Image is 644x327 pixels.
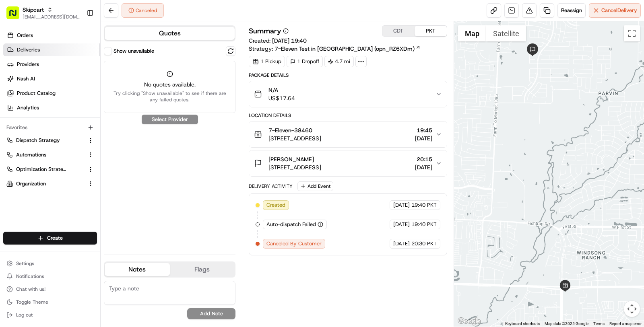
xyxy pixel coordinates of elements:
span: 20:15 [415,155,432,163]
button: Keyboard shortcuts [505,321,540,327]
button: See all [125,103,147,112]
div: 1 Dropoff [287,56,323,67]
a: Report a map error [609,321,642,326]
span: [DATE] [71,146,88,152]
button: Start new chat [137,79,147,88]
span: Analytics [17,104,39,111]
span: Knowledge Base [16,179,62,187]
a: Open this area in Google Maps (opens a new window) [456,316,483,327]
a: Deliveries [3,43,100,56]
button: Add Event [297,181,333,191]
span: Created: [249,37,307,45]
div: 4.7 mi [324,56,354,67]
span: Chat with us! [16,286,45,292]
button: Chat with us! [3,284,97,295]
div: Package Details [249,72,447,78]
span: [DATE] [415,163,432,171]
img: Google [456,316,483,327]
img: Brigitte Vinadas [8,117,21,130]
span: Providers [17,61,39,68]
div: 1 Pickup [249,56,285,67]
a: Providers [3,58,100,71]
span: US$17.64 [268,94,295,102]
div: Delivery Activity [249,183,293,189]
span: Orders [17,32,33,39]
span: [EMAIL_ADDRESS][DOMAIN_NAME] [23,14,80,20]
span: [DATE] 19:40 [272,37,307,44]
button: Settings [3,258,97,269]
span: Cancel Delivery [601,7,637,14]
span: [DATE] [415,134,432,142]
h3: Summary [249,27,281,35]
span: Optimization Strategy [16,166,67,173]
img: Nash [8,8,24,24]
span: 19:40 PKT [411,221,437,228]
img: 1736555255976-a54dd68f-1ca7-489b-9aae-adbdc363a1c4 [16,125,23,131]
button: Toggle Theme [3,296,97,308]
button: Notifications [3,271,97,282]
span: [PERSON_NAME] [268,155,314,163]
span: Auto-dispatch Failed [266,221,316,228]
a: 📗Knowledge Base [5,176,65,191]
button: Map camera controls [624,301,640,317]
span: Try clicking "Show unavailable" to see if there are any failed quotes. [109,90,230,103]
span: 7-Eleven Test in [GEOGRAPHIC_DATA] (opn_RZ6XDm) [275,45,415,53]
a: Dispatch Strategy [6,137,84,144]
div: 📗 [8,180,14,187]
button: Create [3,232,97,245]
input: Clear [21,51,133,60]
button: Optimization Strategy [3,163,97,176]
button: Show satellite imagery [486,25,526,41]
span: Notifications [16,273,44,280]
div: Start new chat [36,76,132,84]
div: We're available if you need us! [36,84,111,91]
span: Pylon [80,199,97,205]
a: Organization [6,180,84,187]
span: [PERSON_NAME] [25,124,65,131]
span: Map data ©2025 Google [545,321,588,326]
button: Flags [170,263,235,276]
button: Quotes [105,27,235,40]
span: Dispatch Strategy [16,137,60,144]
span: Reassign [561,7,582,14]
a: 💻API Documentation [65,176,132,191]
span: Canceled By Customer [266,240,322,247]
img: 8016278978528_b943e370aa5ada12b00a_72.png [17,76,31,91]
button: Canceled [122,3,164,18]
a: Orders [3,29,100,42]
button: Skipcart [23,6,44,14]
button: Organization [3,177,97,190]
div: Past conversations [8,104,54,111]
button: Toggle fullscreen view [624,25,640,41]
div: Favorites [3,121,97,134]
button: CDT [382,26,415,36]
span: Nash AI [17,75,35,82]
span: Automations [16,151,46,158]
div: Location Details [249,112,447,119]
span: [STREET_ADDRESS] [268,163,321,171]
a: Product Catalog [3,87,100,100]
button: PKT [415,26,447,36]
span: [PERSON_NAME] [25,146,65,152]
button: N/AUS$17.64 [249,81,447,107]
span: 7-Eleven-38460 [268,126,312,134]
a: 7-Eleven Test in [GEOGRAPHIC_DATA] (opn_RZ6XDm) [275,45,421,53]
span: 20:30 PKT [411,240,437,247]
span: No quotes available. [109,80,230,88]
span: [STREET_ADDRESS] [268,134,321,142]
span: Toggle Theme [16,299,48,305]
span: Organization [16,180,46,187]
button: Notes [105,263,170,276]
button: Automations [3,148,97,161]
span: [DATE] [393,221,410,228]
button: CancelDelivery [589,3,641,18]
a: Powered byPylon [57,199,97,205]
label: Show unavailable [114,47,154,55]
button: [PERSON_NAME][STREET_ADDRESS]20:15[DATE] [249,150,447,176]
span: Product Catalog [17,90,56,97]
div: Strategy: [249,45,421,53]
span: 19:40 PKT [411,202,437,209]
span: • [67,146,70,152]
